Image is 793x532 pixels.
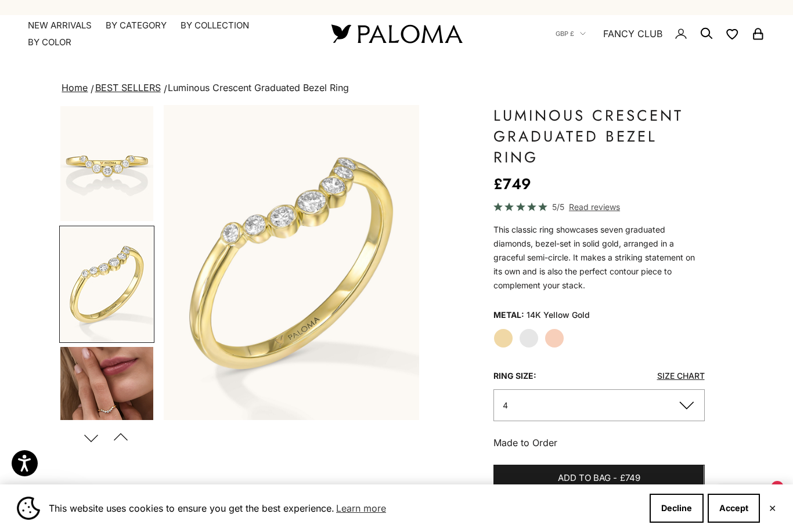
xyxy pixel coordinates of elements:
[106,20,167,31] summary: By Category
[95,82,161,93] a: BEST SELLERS
[28,37,71,48] summary: By Color
[650,494,704,523] button: Decline
[708,494,760,523] button: Accept
[164,105,419,420] div: Item 2 of 20
[620,471,640,486] span: £749
[558,471,611,486] span: Add to bag
[569,200,620,213] span: Read reviews
[493,105,704,168] h1: Luminous Crescent Graduated Bezel Ring
[769,505,776,512] button: Close
[168,82,349,93] span: Luminous Crescent Graduated Bezel Ring
[59,346,154,463] button: Go to item 5
[657,371,705,381] a: Size Chart
[552,200,564,213] span: 5/5
[28,20,92,31] a: NEW ARRIVALS
[493,225,695,290] span: This classic ring showcases seven graduated diamonds, bezel-set in solid gold, arranged in a grac...
[164,105,419,420] img: #YellowGold
[603,26,662,41] a: FANCY CLUB
[493,367,536,385] legend: Ring size:
[493,465,704,493] button: Add to bag-£749
[49,500,640,517] span: This website uses cookies to ensure you get the best experience.
[59,80,733,96] nav: breadcrumbs
[556,15,765,52] nav: Secondary navigation
[493,172,531,196] sale-price: £749
[493,435,704,450] p: Made to Order
[60,106,153,221] img: #YellowGold
[493,306,524,324] legend: Metal:
[17,497,40,520] img: Cookie banner
[59,105,154,222] button: Go to item 1
[60,227,153,342] img: #YellowGold
[493,200,704,213] a: 5/5 Read reviews
[556,28,574,39] span: GBP £
[334,500,388,517] a: Learn more
[181,20,249,31] summary: By Collection
[62,82,88,93] a: Home
[503,400,508,410] span: 4
[527,306,590,324] variant-option-value: 14K Yellow Gold
[59,226,154,343] button: Go to item 2
[60,347,153,462] img: #YellowGold #WhiteGold #RoseGold
[556,28,586,39] button: GBP £
[28,20,304,48] nav: Primary navigation
[493,389,704,421] button: 4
